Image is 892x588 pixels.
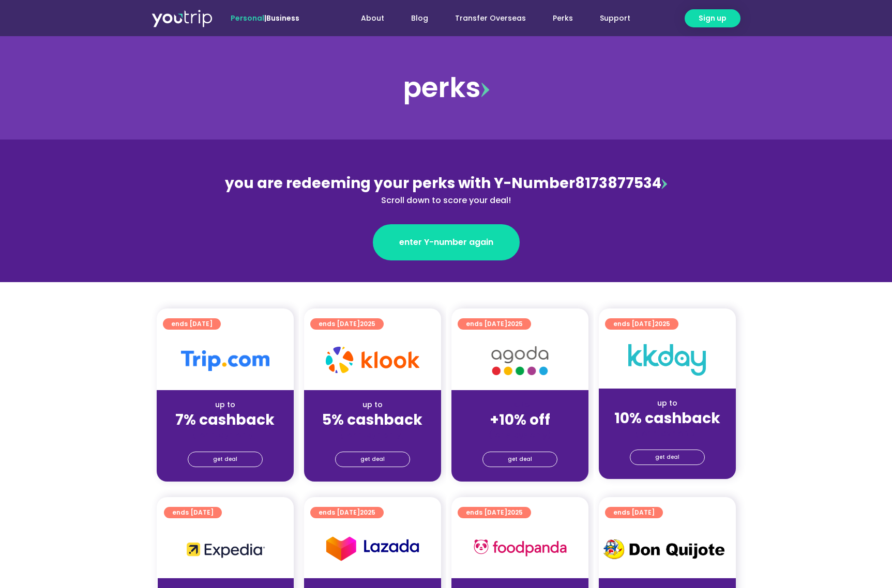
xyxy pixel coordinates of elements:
[507,319,523,328] span: 2025
[699,13,727,24] span: Sign up
[655,450,679,465] span: get deal
[165,429,285,440] div: (for stays only)
[586,9,644,28] a: Support
[360,319,375,328] span: 2025
[175,410,275,430] strong: 7% cashback
[655,319,670,328] span: 2025
[188,452,263,467] a: get deal
[360,508,375,517] span: 2025
[607,398,728,409] div: up to
[466,507,523,518] span: ends [DATE]
[322,410,422,430] strong: 5% cashback
[613,507,655,518] span: ends [DATE]
[507,508,523,517] span: 2025
[312,399,433,410] div: up to
[398,9,442,28] a: Blog
[310,318,384,330] a: ends [DATE]2025
[605,507,663,518] a: ends [DATE]
[163,318,221,330] a: ends [DATE]
[231,13,299,23] span: |
[164,507,222,518] a: ends [DATE]
[360,452,385,467] span: get deal
[231,13,264,23] span: Personal
[266,13,299,23] a: Business
[607,428,728,439] div: (for stays only)
[458,507,531,518] a: ends [DATE]2025
[614,408,720,428] strong: 10% cashback
[327,9,644,28] nav: Menu
[482,452,557,467] a: get deal
[222,173,671,207] div: 8173877534
[458,318,531,330] a: ends [DATE]2025
[335,452,410,467] a: get deal
[613,318,670,330] span: ends [DATE]
[225,173,575,193] span: you are redeeming your perks with Y-Number
[539,9,586,28] a: Perks
[685,9,740,27] a: Sign up
[630,450,705,465] a: get deal
[442,9,539,28] a: Transfer Overseas
[466,318,523,330] span: ends [DATE]
[172,507,214,518] span: ends [DATE]
[347,9,398,28] a: About
[319,507,375,518] span: ends [DATE]
[213,452,237,467] span: get deal
[490,410,550,430] strong: +10% off
[399,236,493,249] span: enter Y-number again
[373,224,520,260] a: enter Y-number again
[460,429,580,440] div: (for stays only)
[508,452,532,467] span: get deal
[312,429,433,440] div: (for stays only)
[319,318,375,330] span: ends [DATE]
[222,194,671,207] div: Scroll down to score your deal!
[510,399,530,410] span: up to
[605,318,678,330] a: ends [DATE]2025
[165,399,285,410] div: up to
[171,318,213,330] span: ends [DATE]
[310,507,384,518] a: ends [DATE]2025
